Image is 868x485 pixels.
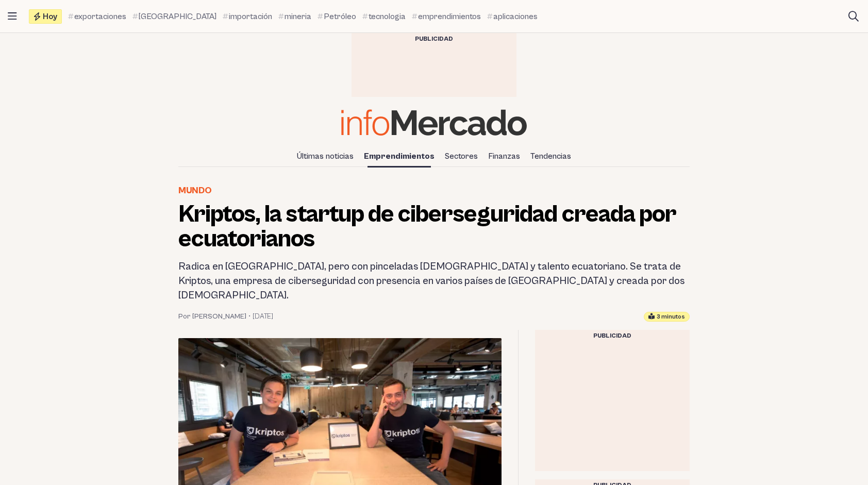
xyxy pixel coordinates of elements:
a: exportaciones [68,10,126,23]
span: exportaciones [74,10,126,23]
time: 24 diciembre, 2022 07:09 [253,311,273,322]
a: tecnologia [362,10,406,23]
span: emprendimientos [418,10,481,23]
span: aplicaciones [493,10,538,23]
span: [GEOGRAPHIC_DATA] [139,10,216,23]
a: Emprendimientos [360,147,439,165]
div: Tiempo estimado de lectura: 3 minutos [644,312,690,322]
h1: Kriptos, la startup de ciberseguridad creada por ecuatorianos [178,202,690,252]
img: Infomercado Ecuador logo [341,109,527,136]
a: Por [PERSON_NAME] [178,311,246,322]
a: Últimas noticias [293,147,358,165]
span: Hoy [43,12,57,21]
a: Sectores [441,147,482,165]
a: Finanzas [484,147,524,165]
a: Mundo [178,183,211,198]
a: emprendimientos [412,10,481,23]
div: Publicidad [535,330,690,342]
a: importación [223,10,272,23]
h2: Radica en [GEOGRAPHIC_DATA], pero con pinceladas [DEMOGRAPHIC_DATA] y talento ecuatoriano. Se tra... [178,260,690,303]
span: • [248,311,251,322]
span: importación [229,10,272,23]
span: Petróleo [324,10,356,23]
a: [GEOGRAPHIC_DATA] [132,10,216,23]
a: Petróleo [318,10,356,23]
a: mineria [278,10,311,23]
a: aplicaciones [487,10,538,23]
span: tecnologia [369,10,406,23]
a: Tendencias [526,147,575,165]
div: Publicidad [352,33,516,45]
span: mineria [285,10,311,23]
